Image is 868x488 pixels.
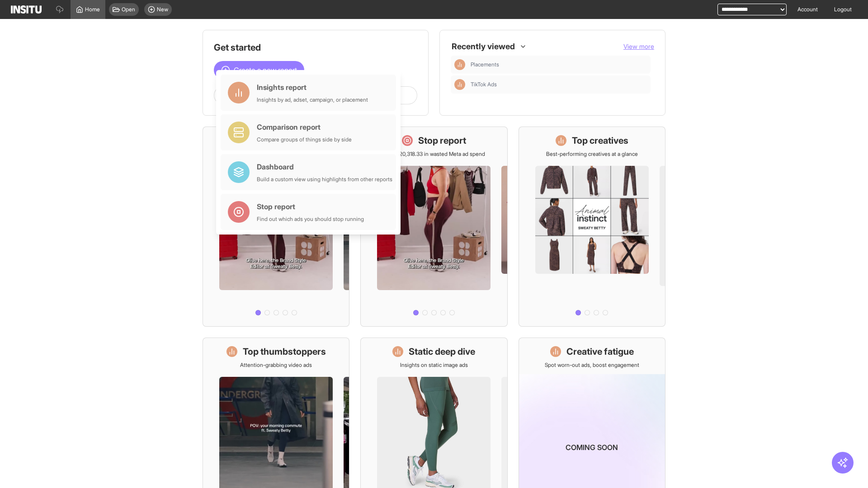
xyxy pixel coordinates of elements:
[383,150,485,158] p: Save £20,318.33 in wasted Meta ad spend
[454,59,465,70] div: Insights
[257,216,364,223] div: Find out which ads you should stop running
[257,161,392,172] div: Dashboard
[546,150,638,158] p: Best-performing creatives at a glance
[257,201,364,212] div: Stop report
[257,96,368,103] div: Insights by ad, adset, campaign, or placement
[623,42,654,51] button: View more
[257,82,368,93] div: Insights report
[157,6,168,13] span: New
[234,65,297,75] span: Create a new report
[572,134,628,147] h1: Top creatives
[454,79,465,90] div: Insights
[243,345,326,358] h1: Top thumbstoppers
[418,134,466,147] h1: Stop report
[257,122,352,132] div: Comparison report
[471,81,497,88] span: TikTok Ads
[257,136,352,143] div: Compare groups of things side by side
[471,61,647,68] span: Placements
[203,127,349,327] a: What's live nowSee all active ads instantly
[360,127,507,327] a: Stop reportSave £20,318.33 in wasted Meta ad spend
[214,41,417,54] h1: Get started
[122,6,135,13] span: Open
[519,127,665,327] a: Top creativesBest-performing creatives at a glance
[409,345,475,358] h1: Static deep dive
[623,42,654,50] span: View more
[257,176,392,183] div: Build a custom view using highlights from other reports
[471,61,499,68] span: Placements
[214,61,304,79] button: Create a new report
[400,361,468,369] p: Insights on static image ads
[85,6,100,13] span: Home
[471,81,647,88] span: TikTok Ads
[240,361,312,369] p: Attention-grabbing video ads
[11,5,42,14] img: Logo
